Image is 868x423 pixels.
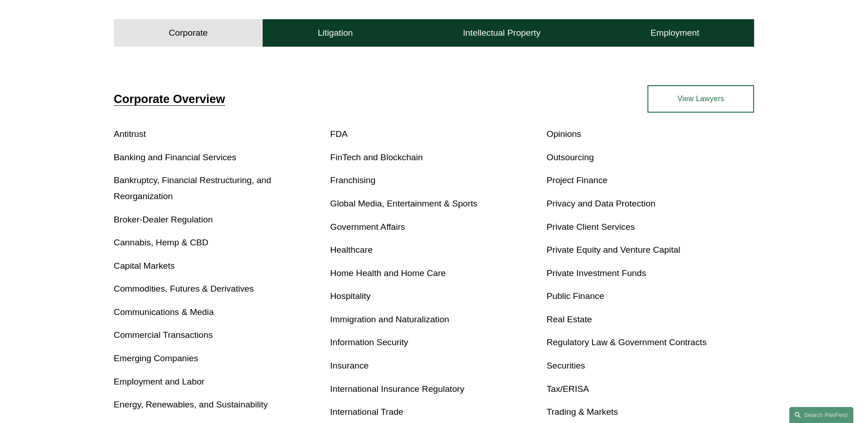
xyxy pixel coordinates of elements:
a: Franchising [330,175,376,185]
a: Commodities, Futures & Derivatives [114,284,254,293]
h4: Corporate [169,27,208,38]
a: Bankruptcy, Financial Restructuring, and Reorganization [114,175,271,201]
a: Broker-Dealer Regulation [114,215,213,224]
a: Banking and Financial Services [114,152,237,162]
a: Cannabis, Hemp & CBD [114,238,209,247]
a: View Lawyers [647,85,754,113]
a: Immigration and Naturalization [330,315,449,324]
a: Project Finance [546,175,607,185]
a: Information Security [330,337,409,347]
a: Global Media, Entertainment & Sports [330,199,478,208]
a: Home Health and Home Care [330,268,446,278]
a: Insurance [330,361,369,370]
a: Capital Markets [114,261,175,271]
a: Corporate Overview [114,92,225,105]
a: Healthcare [330,245,373,255]
a: Tax/ERISA [546,384,589,394]
a: International Insurance Regulatory [330,384,464,394]
a: Outsourcing [546,152,593,162]
a: FDA [330,129,348,139]
a: Hospitality [330,291,371,301]
a: Commercial Transactions [114,330,213,340]
a: Search this site [789,407,853,423]
h4: Employment [651,27,700,38]
a: Real Estate [546,315,592,324]
a: FinTech and Blockchain [330,152,423,162]
a: International Trade [330,407,404,417]
a: Communications & Media [114,307,214,317]
a: Private Equity and Venture Capital [546,245,680,255]
a: Energy, Renewables, and Sustainability [114,400,268,409]
a: Emerging Companies [114,353,199,363]
a: Opinions [546,129,581,139]
a: Privacy and Data Protection [546,199,655,208]
a: Antitrust [114,129,146,139]
a: Employment and Labor [114,377,205,386]
a: Private Investment Funds [546,268,646,278]
h4: Litigation [318,27,353,38]
a: Government Affairs [330,222,405,232]
a: Trading & Markets [546,407,618,417]
h4: Intellectual Property [463,27,541,38]
a: Regulatory Law & Government Contracts [546,337,706,347]
a: Private Client Services [546,222,635,232]
a: Public Finance [546,291,604,301]
a: Securities [546,361,585,370]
